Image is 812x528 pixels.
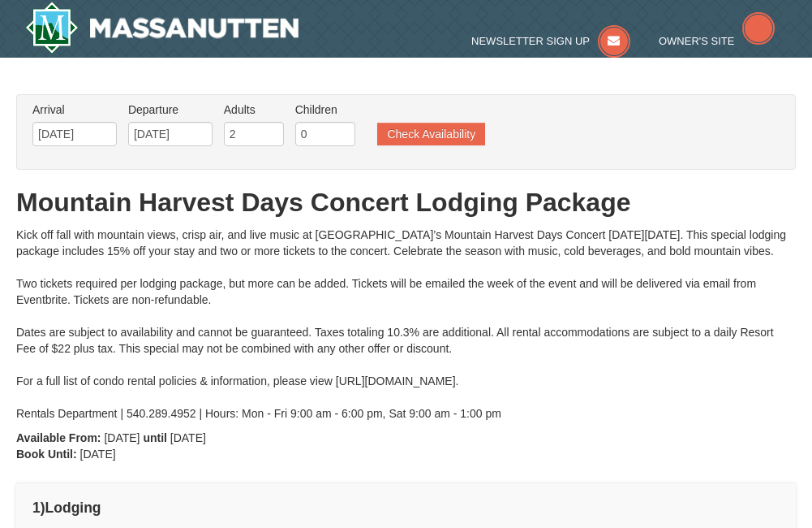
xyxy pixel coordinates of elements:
span: Newsletter Sign Up [471,35,590,47]
a: Newsletter Sign Up [471,35,630,47]
span: [DATE] [80,448,116,461]
a: Owner's Site [659,35,775,47]
span: ) [41,500,45,516]
img: Massanutten Resort Logo [25,2,299,54]
a: Massanutten Resort [25,2,299,54]
label: Adults [224,102,284,118]
label: Children [295,102,355,118]
label: Arrival [32,102,117,118]
span: [DATE] [170,431,206,444]
strong: Available From: [16,431,101,444]
label: Departure [128,102,213,118]
span: [DATE] [104,431,140,444]
h1: Mountain Harvest Days Concert Lodging Package [16,186,796,219]
strong: until [143,431,167,444]
button: Check Availability [377,123,485,145]
h4: 1 Lodging [32,500,780,516]
strong: Book Until: [16,448,77,461]
span: Owner's Site [659,35,735,47]
div: Kick off fall with mountain views, crisp air, and live music at [GEOGRAPHIC_DATA]’s Mountain Harv... [16,227,796,422]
